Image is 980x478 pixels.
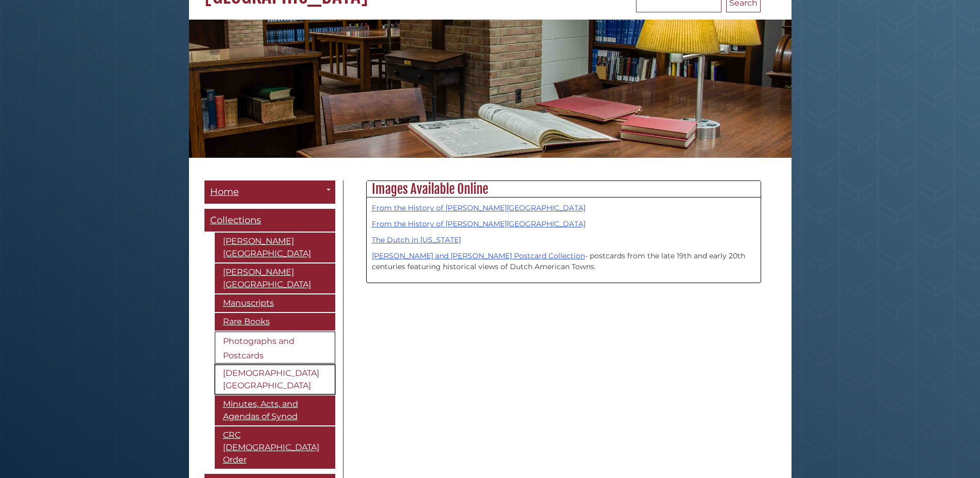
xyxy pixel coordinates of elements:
a: CRC [DEMOGRAPHIC_DATA] Order [215,426,335,469]
a: From the History of [PERSON_NAME][GEOGRAPHIC_DATA] [372,219,586,228]
a: [PERSON_NAME][GEOGRAPHIC_DATA] [215,263,335,293]
a: Rare Books [215,313,335,331]
h2: Images Available Online [367,181,761,197]
a: The Dutch in [US_STATE] [372,235,461,244]
a: [PERSON_NAME][GEOGRAPHIC_DATA] [215,233,335,262]
a: [PERSON_NAME] and [PERSON_NAME] Postcard Collection [372,251,585,260]
a: [DEMOGRAPHIC_DATA][GEOGRAPHIC_DATA] [215,365,335,394]
a: From the History of [PERSON_NAME][GEOGRAPHIC_DATA] [372,203,586,212]
a: Collections [204,209,335,232]
span: Home [210,186,239,197]
p: - postcards from the late 19th and early 20th centuries featuring historical views of Dutch Ameri... [372,251,755,272]
a: Photographs and Postcards [215,332,335,364]
a: Home [204,180,335,204]
a: Minutes, Acts, and Agendas of Synod [215,395,335,425]
a: Manuscripts [215,294,335,312]
span: Collections [210,215,261,226]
